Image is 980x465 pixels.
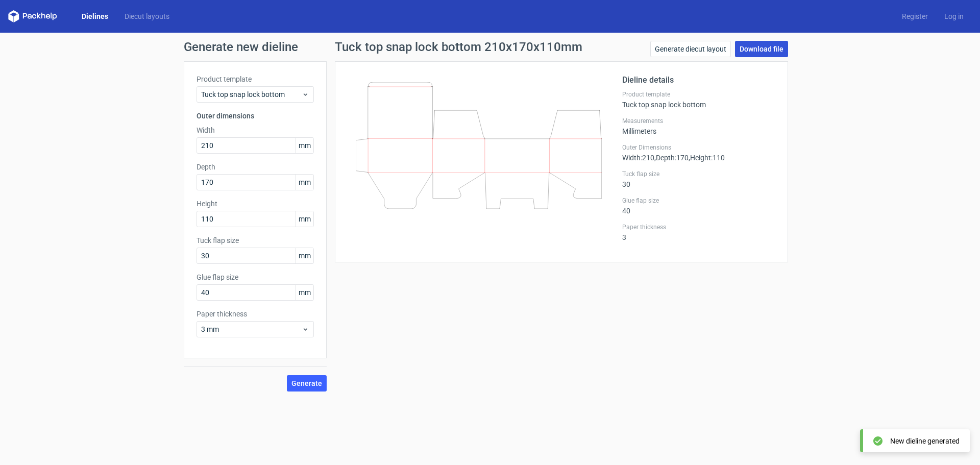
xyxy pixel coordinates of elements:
[622,197,775,205] label: Glue flap size
[197,199,314,209] label: Height
[936,11,972,21] a: Log in
[197,74,314,84] label: Product template
[650,41,731,57] a: Generate diecut layout
[197,162,314,172] label: Depth
[894,11,936,21] a: Register
[116,11,178,21] a: Diecut layouts
[335,41,582,53] h1: Tuck top snap lock bottom 210x170x110mm
[296,211,313,227] span: mm
[622,223,775,241] div: 3
[622,197,775,215] div: 40
[622,90,775,109] div: Tuck top snap lock bottom
[201,89,302,100] span: Tuck top snap lock bottom
[296,175,313,190] span: mm
[622,117,775,125] label: Measurements
[622,90,775,99] label: Product template
[197,235,314,246] label: Tuck flap size
[735,41,788,57] a: Download file
[287,375,327,391] button: Generate
[622,170,775,178] label: Tuck flap size
[197,125,314,135] label: Width
[622,170,775,188] div: 30
[296,285,313,300] span: mm
[197,272,314,282] label: Glue flap size
[622,154,654,162] span: Width : 210
[291,380,322,387] span: Generate
[201,324,302,334] span: 3 mm
[197,111,314,121] h3: Outer dimensions
[622,223,775,231] label: Paper thickness
[184,41,796,53] h1: Generate new dieline
[296,248,313,263] span: mm
[654,154,689,162] span: , Depth : 170
[890,436,960,446] div: New dieline generated
[197,309,314,319] label: Paper thickness
[622,143,775,152] label: Outer Dimensions
[296,138,313,153] span: mm
[73,11,116,21] a: Dielines
[622,117,775,135] div: Millimeters
[622,74,775,86] h2: Dieline details
[689,154,725,162] span: , Height : 110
